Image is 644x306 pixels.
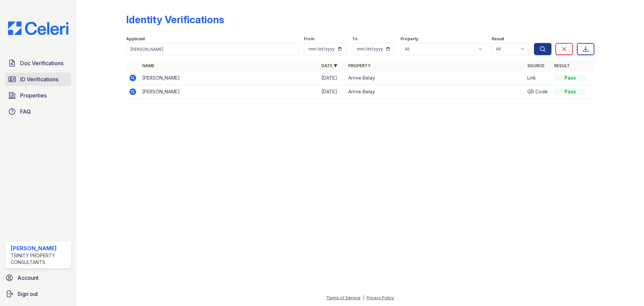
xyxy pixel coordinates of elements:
td: QR Code [525,85,551,99]
div: Pass [554,75,586,81]
label: Applicant [126,36,145,42]
label: From [304,36,314,42]
a: ID Verifications [5,73,71,86]
span: Properties [20,91,47,99]
a: Terms of Service [326,295,361,300]
a: Result [554,63,570,68]
a: Source [527,63,544,68]
td: Arrive Belay [345,71,525,85]
div: Identity Verifications [126,13,224,26]
input: Search by name or phone number [126,43,299,55]
td: Link [525,71,551,85]
label: Result [492,36,504,42]
div: [PERSON_NAME] [11,244,68,252]
a: FAQ [5,105,71,118]
label: Property [400,36,418,42]
span: FAQ [20,107,31,116]
td: [DATE] [319,71,345,85]
a: Name [142,63,154,68]
span: Doc Verifications [20,59,63,67]
img: CE_Logo_Blue-a8612792a0a2168367f1c8372b55b34899dd931a85d93a1a3d3e32e68fde9ad4.png [3,21,74,35]
a: Sign out [3,287,74,301]
a: Date ▼ [321,63,337,68]
td: [PERSON_NAME] [140,71,319,85]
a: Properties [5,89,71,102]
td: [PERSON_NAME] [140,85,319,99]
div: | [363,295,364,300]
a: Privacy Policy [367,295,394,300]
a: Doc Verifications [5,56,71,70]
span: Sign out [17,290,38,298]
span: Account [17,274,39,282]
div: Pass [554,88,586,95]
td: Arrive Belay [345,85,525,99]
a: Property [348,63,371,68]
td: [DATE] [319,85,345,99]
span: ID Verifications [20,75,58,83]
div: Trinity Property Consultants [11,252,68,266]
a: Account [3,271,74,285]
label: To [352,36,358,42]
